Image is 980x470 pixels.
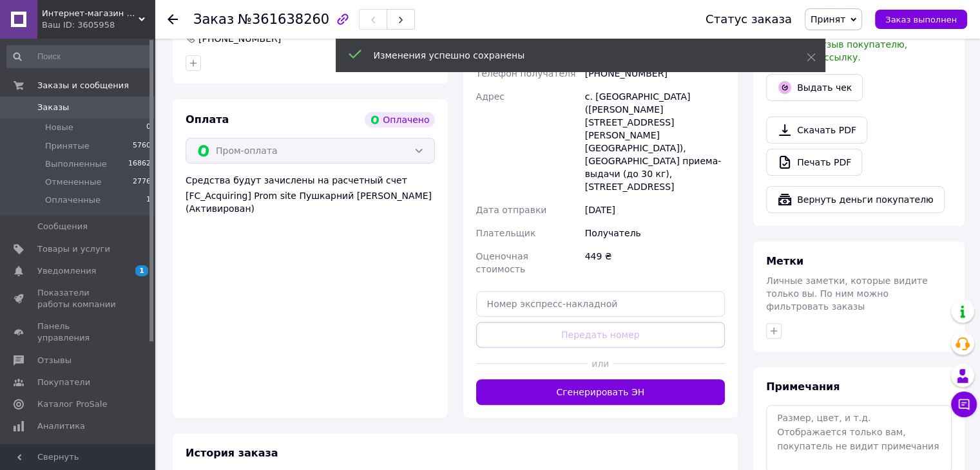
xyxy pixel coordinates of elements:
[45,176,101,188] span: Отмененные
[186,189,435,215] div: [FC_Acquiring] Prom site Пушкарний [PERSON_NAME] (Активирован)
[37,287,119,310] span: Показатели работы компании
[45,158,107,170] span: Выполненные
[766,74,863,101] button: Выдать чек
[146,194,151,206] span: 1
[133,176,151,188] span: 2776
[238,12,329,27] span: №361638260
[476,205,547,215] span: Дата отправки
[37,442,119,465] span: Инструменты вебмастера и SEO
[45,122,73,133] span: Новые
[42,19,155,31] div: Ваш ID: 3605958
[37,420,85,432] span: Аналитика
[476,251,528,274] span: Оценочная стоимость
[193,12,234,27] span: Заказ
[766,149,862,176] a: Печать PDF
[875,10,967,29] button: Заказ выполнен
[588,357,613,370] span: или
[885,15,957,24] span: Заказ выполнен
[476,379,725,405] button: Сгенерировать ЭН
[133,140,151,152] span: 5760
[476,291,725,317] input: Номер экспресс-накладной
[37,265,96,277] span: Уведомления
[45,140,90,152] span: Принятые
[37,321,119,344] span: Панель управления
[766,255,803,267] span: Метки
[135,265,148,276] span: 1
[374,49,774,62] div: Изменения успешно сохранены
[37,221,88,232] span: Сообщения
[37,102,69,113] span: Заказы
[186,447,278,459] span: История заказа
[42,8,139,19] span: Интернет-магазин PARNAS
[37,243,110,255] span: Товары и услуги
[146,122,151,133] span: 0
[766,26,942,62] span: У вас есть 30 дней, чтобы отправить запрос на отзыв покупателю, скопировав ссылку.
[45,194,101,206] span: Оплаченные
[582,198,727,221] div: [DATE]
[365,112,434,127] div: Оплачено
[37,377,90,388] span: Покупатели
[766,381,840,393] span: Примечания
[582,245,727,281] div: 449 ₴
[811,14,845,24] span: Принят
[128,158,151,170] span: 16862
[6,45,152,68] input: Поиск
[582,221,727,245] div: Получатель
[766,186,945,213] button: Вернуть деньги покупателю
[766,276,928,312] span: Личные заметки, которые видите только вы. По ним можно фильтровать заказы
[186,174,435,215] div: Средства будут зачислены на расчетный счет
[766,117,867,144] a: Скачать PDF
[582,85,727,198] div: с. [GEOGRAPHIC_DATA] ([PERSON_NAME][STREET_ADDRESS][PERSON_NAME][GEOGRAPHIC_DATA]), [GEOGRAPHIC_D...
[186,113,229,126] span: Оплата
[951,391,977,417] button: Чат с покупателем
[476,228,536,238] span: Плательщик
[37,355,72,366] span: Отзывы
[37,80,129,91] span: Заказы и сообщения
[476,91,504,102] span: Адрес
[706,13,792,26] div: Статус заказа
[168,13,178,26] div: Вернуться назад
[37,399,107,410] span: Каталог ProSale
[197,32,282,45] div: [PHONE_NUMBER]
